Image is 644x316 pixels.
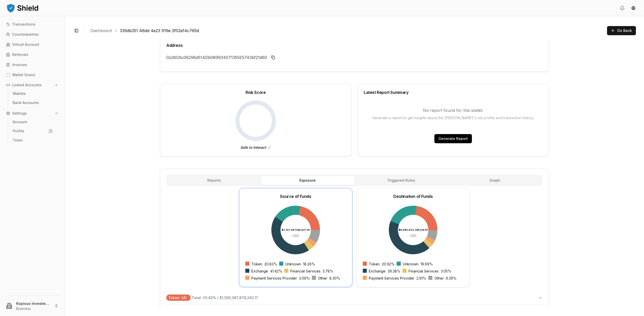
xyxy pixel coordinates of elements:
[166,43,542,47] div: Address
[290,269,320,274] span: Financial Services
[318,276,327,281] span: Other
[441,269,451,274] span: 3.05 %
[372,107,534,113] p: No report found for this wallet.
[4,81,61,89] button: Linked Accounts
[13,101,39,104] p: Bank Accounts
[369,262,380,267] span: Token
[410,234,416,238] tspan: USD
[364,90,542,94] div: Latest Report Summary
[261,176,355,185] button: Exposure
[434,134,472,143] button: Generate Report
[264,262,277,267] span: 20.83 %
[416,276,426,281] span: 2.91 %
[167,176,261,185] button: Reports
[369,276,414,281] span: Payment Services Provider
[11,90,55,98] a: Wallets
[13,120,27,124] p: Account
[387,178,415,183] span: Triggered Rules
[192,296,258,300] span: Total: 20.83 % / $1,593,087,878,262.11
[90,28,603,34] nav: breadcrumb
[4,71,61,79] a: Wallet Scans
[448,176,542,185] button: Graph
[420,262,433,267] span: 19.69 %
[292,234,299,238] tspan: USD
[90,28,112,34] a: Dashboard
[4,30,61,38] a: Counterparties
[12,33,39,36] p: Counterparties
[12,23,35,26] p: Transactions
[166,291,542,304] button: Token(4)Total: 20.83% / $1,593,087,878,262.11
[11,99,55,107] a: Bank Accounts
[403,262,418,267] span: Unknown
[166,90,345,94] div: Risk Score
[12,112,27,115] p: Settings
[388,269,400,274] span: 39.38 %
[182,296,187,300] span: ( 4 )
[280,194,311,198] div: Source of Funds
[303,262,315,267] span: 18.26 %
[4,109,61,117] button: Settings
[12,43,39,46] p: Virtual Account
[16,306,50,311] p: Business
[4,61,61,69] a: Invoices
[607,26,636,35] button: Go Back
[269,53,277,61] button: Copy to clipboard
[369,269,386,274] span: Exchange
[166,294,191,301] span: Token
[372,115,534,120] p: Generate a report to get insights about this [PERSON_NAME]'s risk profile and transaction history.
[282,228,310,231] tspan: $7,317,387,149,627.81
[2,298,63,314] button: Kopious Investments LLCBusiness
[251,276,297,281] span: Payment Services Provider
[329,276,340,281] span: 8.30 %
[4,51,61,59] a: Referrals
[166,308,200,314] span: Exchange
[120,28,199,34] a: 339db351 A8dd 4e23 919e 2f02e14c765d
[11,127,55,135] a: Profile
[285,262,301,267] span: Unknown
[409,269,439,274] span: Financial Services
[12,73,35,77] p: Wallet Scans
[166,54,267,60] p: 0x28C6c06298d514Db089934071355E5743bf21d60
[13,138,23,142] p: Team
[12,63,27,67] p: Invoices
[251,262,262,267] span: Token
[617,28,632,33] span: Go Back
[299,276,310,281] span: 3.09 %
[446,276,457,281] span: 6.39 %
[13,129,24,133] p: Profile
[434,276,444,281] span: Other
[4,20,61,28] a: Transactions
[13,92,26,95] p: Wallets
[12,83,42,87] p: Linked Accounts
[251,269,268,274] span: Exchange
[270,269,282,274] span: 41.42 %
[399,228,428,231] tspan: $6,985,623,749,514.61
[12,53,28,56] p: Referrals
[240,145,271,150] span: Safe to Interact
[382,262,395,267] span: 20.92 %
[393,194,433,198] div: Destination of Funds
[4,40,61,49] a: Virtual Account
[11,118,55,126] a: Account
[6,3,39,13] img: ShieldPay Logo
[16,301,50,306] p: Kopious Investments LLC
[11,136,55,144] a: Team
[323,269,333,274] span: 3.78 %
